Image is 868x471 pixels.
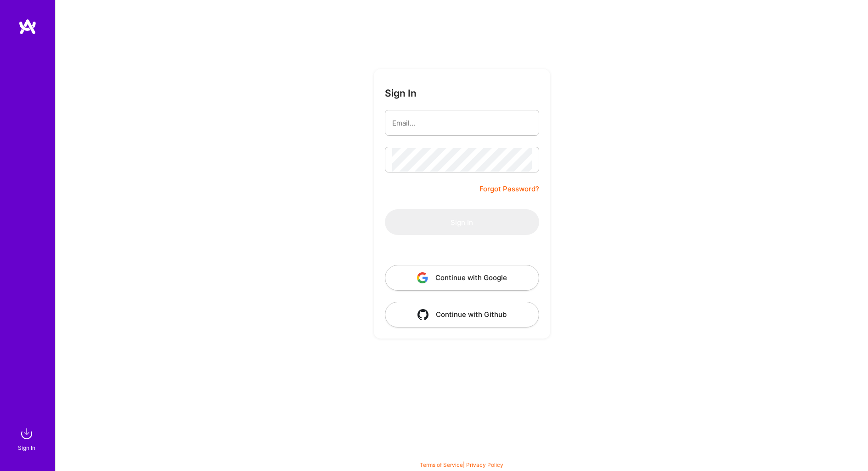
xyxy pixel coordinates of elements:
a: Privacy Policy [466,461,503,468]
button: Continue with Github [385,302,539,327]
a: Forgot Password? [479,184,539,195]
div: © 2025 ATeams Inc., All rights reserved. [55,443,868,466]
a: sign inSign In [19,425,36,453]
img: icon [417,272,428,283]
img: logo [18,18,37,35]
input: Email... [392,111,532,135]
div: Sign In [18,443,35,453]
button: Continue with Google [385,265,539,291]
img: icon [417,309,428,320]
a: Terms of Service [420,461,463,468]
img: sign in [17,425,36,443]
span: | [420,461,503,468]
h3: Sign In [385,87,417,99]
button: Sign In [385,209,539,235]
